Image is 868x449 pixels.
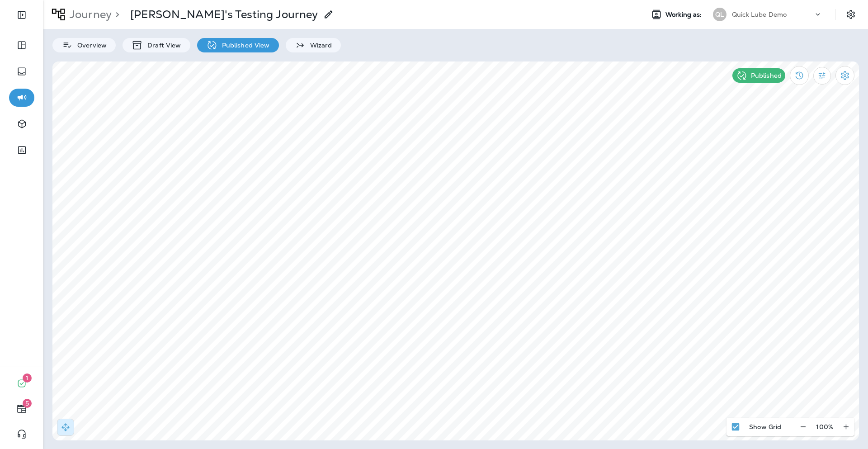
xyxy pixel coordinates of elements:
[143,42,181,49] p: Draft View
[813,67,831,85] button: Filter Statistics
[9,400,34,418] button: 5
[790,66,809,85] button: View Changelog
[23,399,32,408] span: 5
[130,8,318,21] div: Sarah's Testing Journey
[23,373,32,383] span: 1
[9,374,34,392] button: 1
[112,8,119,21] p: >
[665,11,704,19] span: Working as:
[713,8,726,21] div: QL
[306,42,332,49] p: Wizard
[732,11,787,18] p: Quick Lube Demo
[73,42,107,49] p: Overview
[843,6,859,23] button: Settings
[217,42,270,49] p: Published View
[816,423,833,430] p: 100 %
[66,8,112,21] p: Journey
[749,423,781,430] p: Show Grid
[835,66,854,85] button: Settings
[130,8,318,21] p: [PERSON_NAME]'s Testing Journey
[751,72,782,79] p: Published
[9,6,34,24] button: Expand Sidebar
